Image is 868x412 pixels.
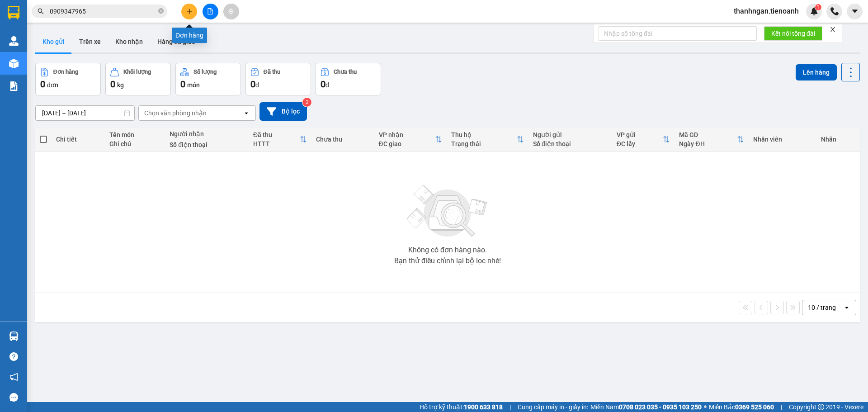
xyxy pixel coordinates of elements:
div: VP gửi [617,131,663,138]
div: Đơn hàng [172,28,207,43]
div: Mã GD [679,131,737,138]
span: close-circle [158,7,164,16]
div: Chưa thu [334,69,357,75]
span: món [187,81,200,89]
span: 0 [180,79,185,90]
span: question-circle [9,352,18,361]
span: Kết nối tổng đài [771,28,815,38]
span: 0 [110,79,115,90]
img: svg+xml;base64,PHN2ZyBjbGFzcz0ibGlzdC1wbHVnX19zdmciIHhtbG5zPSJodHRwOi8vd3d3LnczLm9yZy8yMDAwL3N2Zy... [402,180,493,243]
button: file-add [203,4,218,19]
div: VP nhận [379,131,435,138]
div: 10 / trang [808,303,836,312]
input: Select a date range. [36,106,134,120]
img: warehouse-icon [9,331,19,341]
div: ĐC lấy [617,140,663,147]
div: HTTT [253,140,300,147]
input: Tìm tên, số ĐT hoặc mã đơn [50,6,156,16]
th: Toggle SortBy [374,128,447,152]
strong: 0369 525 060 [735,403,774,411]
div: Số lượng [193,69,217,75]
button: Kết nối tổng đài [764,26,822,41]
span: | [781,402,782,412]
button: Kho gửi [35,31,72,52]
img: warehouse-icon [9,59,19,68]
sup: 2 [302,98,311,107]
span: Miền Bắc [709,402,774,412]
button: Bộ lọc [259,102,307,121]
div: Thu hộ [451,131,517,138]
div: Nhân viên [753,136,811,143]
span: đ [325,81,329,89]
span: Cung cấp máy in - giấy in: [518,402,588,412]
strong: 1900 633 818 [464,403,503,411]
img: logo-vxr [8,6,19,19]
button: aim [223,4,239,19]
span: 0 [321,79,325,90]
button: Khối lượng0kg [105,63,171,95]
div: ĐC giao [379,140,435,147]
button: Kho nhận [108,31,150,52]
th: Toggle SortBy [612,128,675,152]
span: Hỗ trợ kỹ thuật: [420,402,503,412]
span: ⚪️ [704,405,707,409]
button: Hàng đã giao [150,31,203,52]
span: 1 [816,4,820,10]
th: Toggle SortBy [249,128,311,152]
th: Toggle SortBy [675,128,749,152]
img: icon-new-feature [810,7,818,15]
strong: 0708 023 035 - 0935 103 250 [619,403,702,411]
button: Chưa thu0đ [316,63,381,95]
div: Ghi chú [109,140,160,147]
img: warehouse-icon [9,36,19,46]
svg: open [843,304,850,311]
div: Đã thu [264,69,280,75]
input: Nhập số tổng đài [599,26,757,41]
div: Đơn hàng [53,69,78,75]
span: aim [228,8,234,14]
span: thanhngan.tienoanh [726,5,806,17]
button: Đơn hàng0đơn [35,63,101,95]
span: kg [117,81,124,89]
span: message [9,393,18,402]
button: Lên hàng [796,64,837,81]
span: file-add [207,8,213,14]
div: Số điện thoại [533,140,608,147]
img: solution-icon [9,81,19,91]
div: Ngày ĐH [679,140,737,147]
button: Số lượng0món [175,63,241,95]
div: Chọn văn phòng nhận [144,109,207,118]
span: search [38,8,44,14]
div: Đã thu [253,131,300,138]
span: plus [186,8,193,14]
th: Toggle SortBy [447,128,528,152]
button: caret-down [847,4,863,19]
span: Miền Nam [590,402,702,412]
span: | [509,402,511,412]
div: Người gửi [533,131,608,138]
button: Đã thu0đ [245,63,311,95]
button: Trên xe [72,31,108,52]
button: plus [181,4,197,19]
div: Không có đơn hàng nào. [408,246,487,254]
span: notification [9,373,18,381]
div: Người nhận [170,130,244,137]
div: Chưa thu [316,136,370,143]
div: Khối lượng [123,69,151,75]
span: caret-down [851,7,859,15]
span: 0 [250,79,255,90]
div: Số điện thoại [170,141,244,148]
span: 0 [40,79,45,90]
div: Tên món [109,131,160,138]
span: close [830,26,836,33]
svg: open [243,109,250,117]
div: Chi tiết [56,136,100,143]
div: Bạn thử điều chỉnh lại bộ lọc nhé! [394,257,501,265]
span: đ [255,81,259,89]
span: copyright [818,404,824,410]
span: đơn [47,81,58,89]
div: Trạng thái [451,140,517,147]
sup: 1 [815,4,821,10]
div: Nhãn [821,136,855,143]
span: close-circle [158,8,164,14]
